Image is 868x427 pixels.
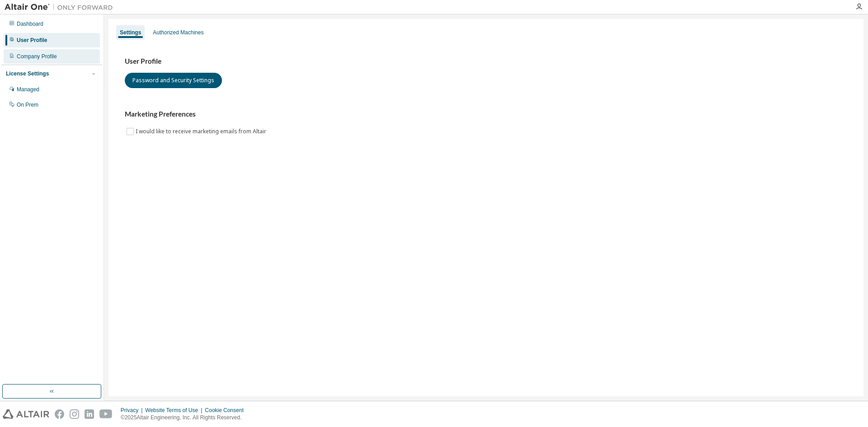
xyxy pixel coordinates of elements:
div: License Settings [6,70,49,77]
label: I would like to receive marketing emails from Altair [136,126,268,137]
img: instagram.svg [70,409,79,419]
h3: User Profile [125,57,847,66]
img: youtube.svg [99,409,113,419]
img: altair_logo.svg [3,409,49,419]
p: © 2025 Altair Engineering, Inc. All Rights Reserved. [121,414,249,422]
div: Authorized Machines [153,29,203,36]
h3: Marketing Preferences [125,110,847,119]
div: Managed [17,86,39,93]
div: Settings [120,29,141,36]
img: Altair One [5,3,118,12]
div: On Prem [17,101,38,108]
img: linkedin.svg [85,409,94,419]
button: Password and Security Settings [125,73,222,88]
div: Dashboard [17,20,43,28]
div: User Profile [17,37,47,44]
div: Website Terms of Use [145,407,205,414]
img: facebook.svg [55,409,64,419]
div: Cookie Consent [205,407,249,414]
div: Company Profile [17,53,57,60]
div: Privacy [121,407,145,414]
